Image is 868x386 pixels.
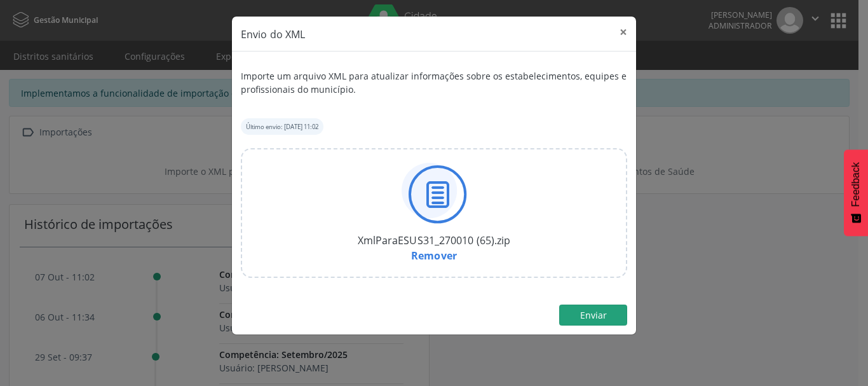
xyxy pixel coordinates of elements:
[241,60,627,105] div: Importe um arquivo XML para atualizar informações sobre os estabelecimentos, equipes e profission...
[241,27,305,41] span: Envio do XML
[246,123,318,131] small: Último envio: [DATE] 11:02
[844,149,868,236] button: Feedback - Mostrar pesquisa
[559,305,627,326] button: Enviar
[850,162,862,207] span: Feedback
[411,249,457,263] a: Remover
[611,17,636,48] button: Close
[255,233,613,248] div: XmlParaESUS31_270010 (65).zip
[580,309,607,321] span: Enviar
